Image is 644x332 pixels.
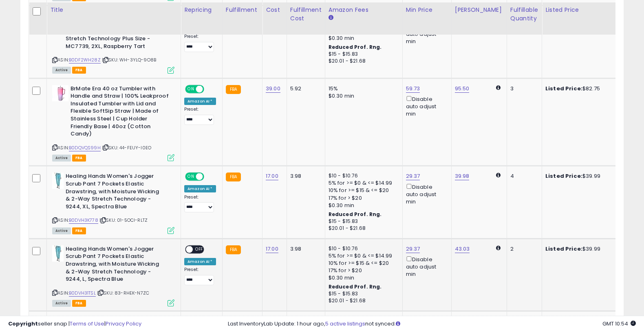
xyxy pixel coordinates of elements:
[329,179,396,187] div: 5% for >= $0 & <= $14.99
[50,6,177,14] div: Title
[545,172,582,180] b: Listed Price:
[52,85,68,101] img: 31RyA2yTluL._SL40_.jpg
[266,85,280,93] a: 39.00
[455,172,470,180] a: 39.98
[72,67,86,74] span: FBA
[329,92,396,100] div: $0.30 min
[203,173,216,180] span: OFF
[70,320,104,328] a: Terms of Use
[455,85,470,93] a: 95.50
[329,194,396,202] div: 17% for > $20
[226,245,241,254] small: FBA
[329,85,396,92] div: 15%
[510,173,536,180] div: 4
[102,57,156,63] span: | SKU: WH-3YLQ-9O8B
[52,67,71,74] span: All listings currently available for purchase on Amazon
[290,6,322,23] div: Fulfillment Cost
[52,245,174,306] div: ASIN:
[510,245,536,253] div: 2
[406,245,420,253] a: 29.37
[510,85,536,92] div: 3
[329,202,396,209] div: $0.30 min
[52,85,174,161] div: ASIN:
[325,320,365,328] a: 5 active listings
[329,6,399,14] div: Amazon Fees
[184,194,216,213] div: Preset:
[266,6,283,14] div: Cost
[406,6,448,14] div: Min Price
[226,6,259,14] div: Fulfillment
[97,290,149,296] span: | SKU: 83-RHEK-N7ZC
[329,225,396,232] div: $20.01 - $21.68
[66,173,165,212] b: Healing Hands Women's Jogger Scrub Pant 7 Pockets Elastic Drawstring, with Moisture Wicking & 2-W...
[8,320,38,328] strong: Copyright
[329,14,333,22] small: Amazon Fees.
[52,227,71,234] span: All listings currently available for purchase on Amazon
[329,187,396,194] div: 10% for >= $15 & <= $20
[329,245,396,252] div: $10 - $10.76
[406,255,445,278] div: Disable auto adjust min
[226,85,241,94] small: FBA
[329,211,382,218] b: Reduced Prof. Rng.
[72,155,86,162] span: FBA
[69,217,98,224] a: B0DVH3K778
[602,320,636,328] span: 2025-09-8 10:54 GMT
[329,44,382,50] b: Reduced Prof. Rng.
[329,51,396,58] div: $15 - $15.83
[266,245,278,253] a: 17.00
[184,258,216,265] div: Amazon AI *
[406,85,420,93] a: 59.73
[290,173,319,180] div: 3.98
[184,98,216,105] div: Amazon AI *
[455,245,470,253] a: 43.03
[329,290,396,297] div: $15 - $15.83
[193,246,206,253] span: OFF
[203,85,216,92] span: OFF
[290,245,319,253] div: 3.98
[455,6,503,14] div: [PERSON_NAME]
[52,245,64,262] img: 31X0m4hjSpL._SL40_.jpg
[329,297,396,304] div: $20.01 - $21.68
[329,267,396,274] div: 17% for > $20
[106,320,141,328] a: Privacy Policy
[329,252,396,260] div: 5% for >= $0 & <= $14.99
[510,6,538,23] div: Fulfillable Quantity
[545,85,613,92] div: $82.75
[545,85,582,92] b: Listed Price:
[184,6,219,14] div: Repricing
[69,57,101,63] a: B0DF2WH28Z
[290,85,319,92] div: 5.92
[329,283,382,290] b: Reduced Prof. Rng.
[184,185,216,192] div: Amazon AI *
[186,85,196,92] span: ON
[66,245,165,285] b: Healing Hands Women's Jogger Scrub Pant 7 Pockets Elastic Drawstring, with Moisture Wicking & 2-W...
[99,217,148,223] span: | SKU: 01-5OCI-RLTZ
[406,172,420,180] a: 29.37
[186,173,196,180] span: ON
[329,260,396,267] div: 10% for >= $15 & <= $20
[52,12,174,72] div: ASIN:
[52,173,174,233] div: ASIN:
[266,172,278,180] a: 17.00
[184,34,216,52] div: Preset:
[71,85,170,140] b: BrMate Era 40 oz Tumbler with Handle and Straw | 100% Leakproof Insulated Tumbler with Lid and Fl...
[406,182,445,206] div: Disable auto adjust min
[8,320,141,328] div: seller snap | |
[228,320,636,328] div: Last InventoryLab Update: 1 hour ago, not synced.
[545,245,582,253] b: Listed Price:
[406,94,445,118] div: Disable auto adjust min
[52,300,71,307] span: All listings currently available for purchase on Amazon
[329,58,396,65] div: $20.01 - $21.68
[52,173,64,189] img: 31X0m4hjSpL._SL40_.jpg
[329,35,396,42] div: $0.30 min
[329,274,396,282] div: $0.30 min
[329,173,396,179] div: $10 - $10.76
[226,173,241,181] small: FBA
[545,173,613,180] div: $39.99
[69,290,96,297] a: B0DVH31TSL
[329,218,396,225] div: $15 - $15.83
[102,144,151,151] span: | SKU: 44-FEUY-I0EO
[52,155,71,162] span: All listings currently available for purchase on Amazon
[545,6,616,14] div: Listed Price
[72,227,86,234] span: FBA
